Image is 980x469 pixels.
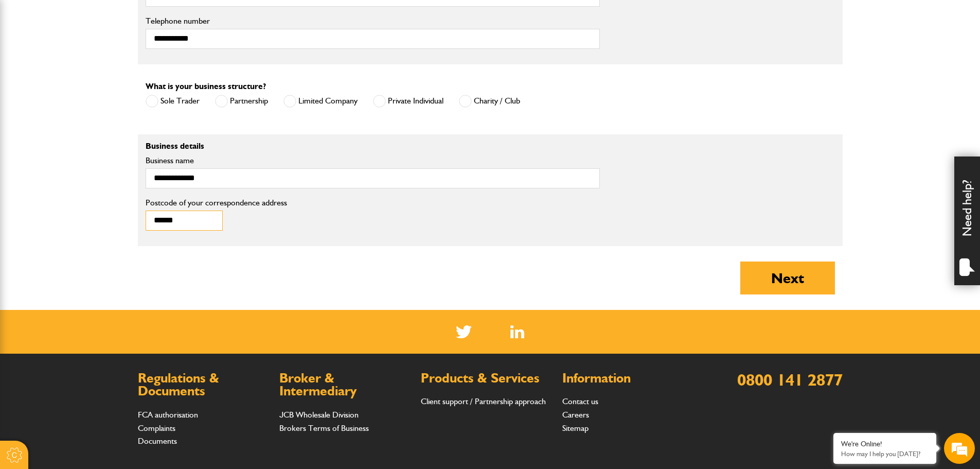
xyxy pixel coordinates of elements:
[510,325,524,338] a: LinkedIn
[138,372,269,398] h2: Regulations & Documents
[138,436,177,446] a: Documents
[146,82,266,91] label: What is your business structure?
[54,58,173,71] div: Chat with us now
[841,440,929,448] div: We're Online!
[13,126,188,148] input: Enter your email address
[138,423,175,433] a: Complaints
[169,5,193,30] div: Minimize live chat window
[146,199,302,207] label: Postcode of your correspondence address
[279,423,369,433] a: Brokers Terms of Business
[459,95,520,108] label: Charity / Club
[562,410,589,420] a: Careers
[146,142,600,150] p: Business details
[146,17,600,25] label: Telephone number
[146,157,600,165] label: Business name
[456,325,472,338] img: Twitter
[421,396,546,406] a: Client support / Partnership approach
[562,372,693,385] h2: Information
[138,410,198,420] a: FCA authorisation
[13,186,188,308] textarea: Type your message and hit 'Enter'
[279,372,411,398] h2: Broker & Intermediary
[510,325,524,338] img: Linked In
[740,262,835,294] button: Next
[17,57,43,72] img: d_20077148190_company_1631870298795_20077148190
[283,95,358,108] label: Limited Company
[140,317,187,331] em: Start Chat
[279,410,359,420] a: JCB Wholesale Division
[421,372,552,385] h2: Products & Services
[954,157,980,285] div: Need help?
[13,95,188,118] input: Enter your last name
[146,95,200,108] label: Sole Trader
[373,95,443,108] label: Private Individual
[215,95,268,108] label: Partnership
[13,156,188,179] input: Enter your phone number
[737,370,843,390] a: 0800 141 2877
[841,450,929,458] p: How may I help you today?
[562,423,589,433] a: Sitemap
[562,396,598,406] a: Contact us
